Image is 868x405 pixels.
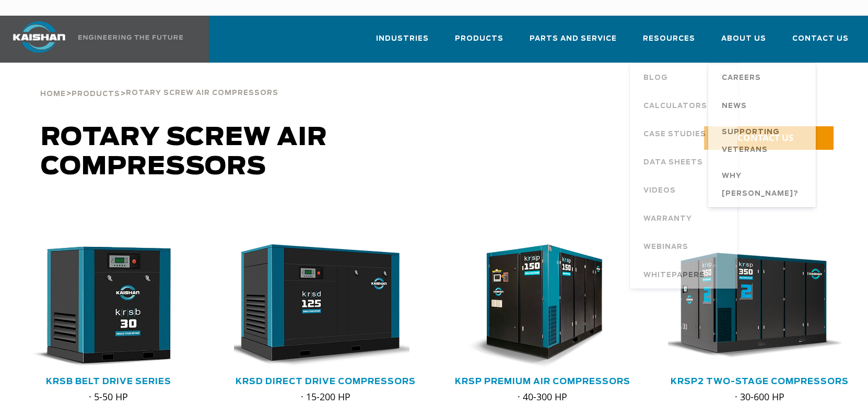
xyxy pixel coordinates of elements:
span: Case Studies [643,126,706,144]
a: Videos [633,176,737,204]
a: News [711,91,816,120]
a: About Us [721,25,766,61]
a: Products [455,25,503,61]
span: Resources [643,33,695,45]
a: Calculators [633,91,737,120]
div: > > [40,63,278,102]
a: KRSB Belt Drive Series [46,377,171,386]
span: Blog [643,69,668,87]
span: Parts and Service [530,33,617,45]
img: Engineering the future [78,35,183,40]
div: krsp150 [451,244,635,368]
span: Why [PERSON_NAME]? [722,168,805,203]
span: News [722,98,747,115]
a: Blog [633,63,737,91]
span: Data Sheets [643,154,703,172]
div: krsd125 [234,244,418,368]
a: Industries [376,25,429,61]
a: Parts and Service [530,25,617,61]
img: krsp150 [443,244,627,368]
a: Contact Us [792,25,849,61]
a: KRSP Premium Air Compressors [455,377,630,386]
span: Rotary Screw Air Compressors [126,90,278,97]
span: Warranty [643,210,692,228]
a: Case Studies [633,120,737,148]
span: Home [40,91,66,98]
span: About Us [721,33,766,45]
span: Videos [643,182,676,200]
a: Data Sheets [633,148,737,176]
span: Contact Us [792,33,849,45]
a: Careers [711,63,816,91]
span: Products [72,91,120,98]
a: KRSD Direct Drive Compressors [236,377,416,386]
span: Whitepapers [643,267,705,284]
a: Supporting Veterans [711,120,816,163]
a: Webinars [633,232,737,260]
a: Whitepapers [633,260,737,289]
span: Industries [376,33,429,45]
span: Careers [722,69,761,87]
img: krsb30 [9,244,193,368]
div: krsb30 [17,244,201,368]
span: Products [455,33,503,45]
a: Products [72,89,120,98]
a: Home [40,89,66,98]
img: krsp350 [660,244,844,368]
a: KRSP2 Two-Stage Compressors [671,377,849,386]
span: Supporting Veterans [722,124,805,159]
a: Warranty [633,204,737,232]
img: krsd125 [226,244,410,368]
span: Rotary Screw Air Compressors [41,125,327,180]
div: krsp350 [668,244,852,368]
span: Webinars [643,239,688,256]
span: Calculators [643,98,707,115]
a: Resources [643,25,695,61]
a: Why [PERSON_NAME]? [711,163,816,207]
